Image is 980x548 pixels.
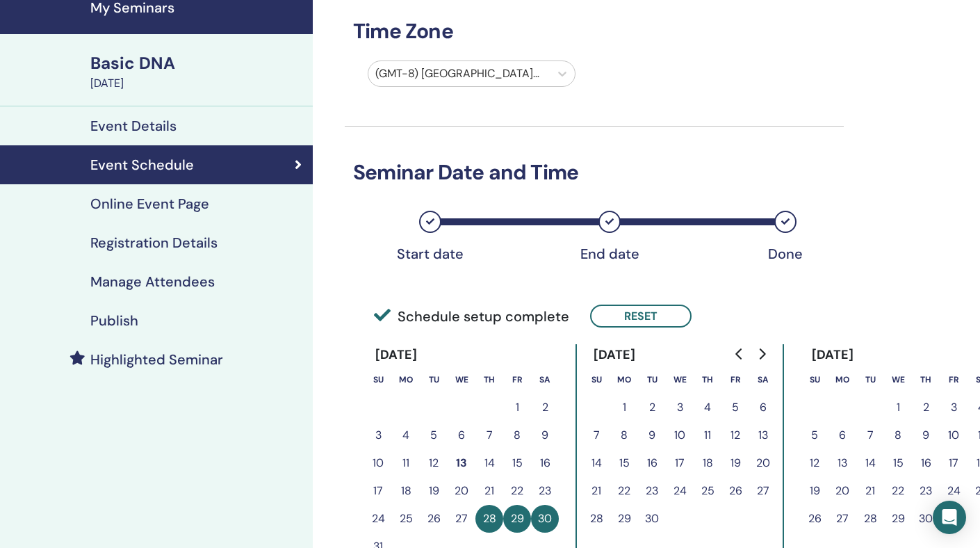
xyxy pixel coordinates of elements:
[940,366,967,394] th: Friday
[531,421,559,449] button: 9
[503,394,531,421] button: 1
[638,477,666,505] button: 23
[751,340,773,368] button: Go to next month
[392,366,420,394] th: Monday
[749,394,777,421] button: 6
[694,477,721,505] button: 25
[940,421,967,449] button: 10
[638,366,666,394] th: Tuesday
[801,421,828,449] button: 5
[721,449,749,477] button: 19
[884,505,912,533] button: 29
[666,449,694,477] button: 17
[90,118,177,134] h4: Event Details
[420,421,448,449] button: 5
[751,245,820,262] div: Done
[856,449,884,477] button: 14
[364,366,392,394] th: Sunday
[912,449,940,477] button: 16
[90,312,138,329] h4: Publish
[448,477,475,505] button: 20
[364,477,392,505] button: 17
[575,245,644,262] div: End date
[856,366,884,394] th: Tuesday
[531,394,559,421] button: 2
[345,160,844,185] h3: Seminar Date and Time
[912,421,940,449] button: 9
[721,394,749,421] button: 5
[666,366,694,394] th: Wednesday
[364,449,392,477] button: 10
[801,449,828,477] button: 12
[364,505,392,533] button: 24
[582,449,610,477] button: 14
[90,156,194,173] h4: Event Schedule
[912,366,940,394] th: Thursday
[666,421,694,449] button: 10
[395,245,465,262] div: Start date
[749,421,777,449] button: 13
[694,394,721,421] button: 4
[448,366,475,394] th: Wednesday
[638,505,666,533] button: 30
[610,449,638,477] button: 15
[475,477,503,505] button: 21
[582,505,610,533] button: 28
[728,340,751,368] button: Go to previous month
[694,449,721,477] button: 18
[531,477,559,505] button: 23
[392,477,420,505] button: 18
[420,366,448,394] th: Tuesday
[828,477,856,505] button: 20
[448,505,475,533] button: 27
[90,273,215,290] h4: Manage Attendees
[475,449,503,477] button: 14
[374,306,569,327] span: Schedule setup complete
[531,449,559,477] button: 16
[694,366,721,394] th: Thursday
[364,344,429,366] div: [DATE]
[856,477,884,505] button: 21
[912,505,940,533] button: 30
[828,366,856,394] th: Monday
[420,449,448,477] button: 12
[749,366,777,394] th: Saturday
[503,449,531,477] button: 15
[582,344,647,366] div: [DATE]
[749,449,777,477] button: 20
[940,477,967,505] button: 24
[884,394,912,421] button: 1
[912,477,940,505] button: 23
[638,449,666,477] button: 16
[828,421,856,449] button: 6
[448,449,475,477] button: 13
[475,505,503,533] button: 28
[610,421,638,449] button: 8
[749,477,777,505] button: 27
[610,366,638,394] th: Monday
[884,366,912,394] th: Wednesday
[856,505,884,533] button: 28
[503,421,531,449] button: 8
[940,449,967,477] button: 17
[694,421,721,449] button: 11
[582,366,610,394] th: Sunday
[721,477,749,505] button: 26
[531,505,559,533] button: 30
[448,421,475,449] button: 6
[912,394,940,421] button: 2
[610,505,638,533] button: 29
[345,19,844,44] h3: Time Zone
[801,505,828,533] button: 26
[590,305,692,328] button: Reset
[828,505,856,533] button: 27
[801,344,865,366] div: [DATE]
[666,394,694,421] button: 3
[392,421,420,449] button: 4
[475,421,503,449] button: 7
[801,366,828,394] th: Sunday
[933,501,966,534] div: Open Intercom Messenger
[884,477,912,505] button: 22
[420,477,448,505] button: 19
[582,421,610,449] button: 7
